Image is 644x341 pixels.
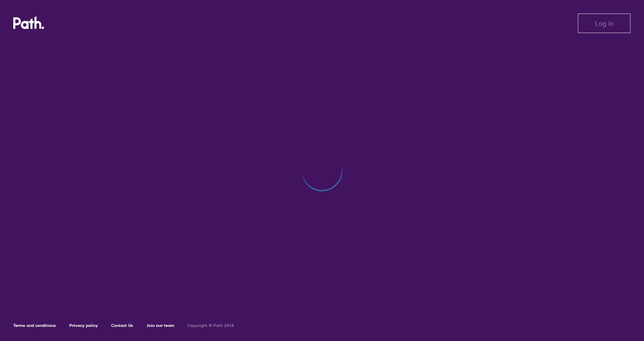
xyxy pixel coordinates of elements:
[111,323,133,328] a: Contact Us
[146,323,174,328] a: Join our team
[13,323,56,328] a: Terms and conditions
[69,323,98,328] a: Privacy policy
[595,20,614,27] span: Log in
[578,13,631,33] button: Log in
[188,323,234,328] h6: Copyright © Path 2018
